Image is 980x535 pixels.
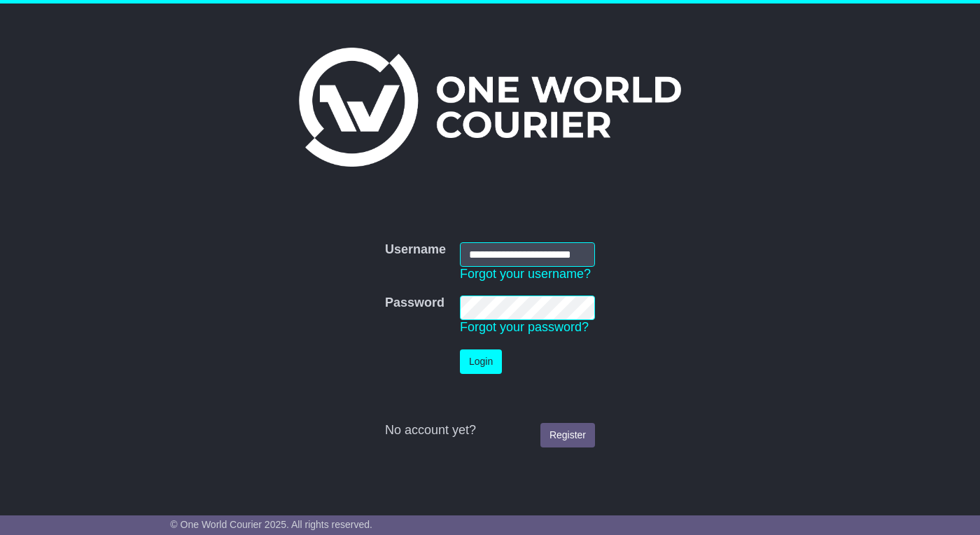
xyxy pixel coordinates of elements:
[460,349,502,374] button: Login
[460,320,589,334] a: Forgot your password?
[385,242,446,258] label: Username
[170,519,372,530] span: © One World Courier 2025. All rights reserved.
[385,296,444,311] label: Password
[540,423,595,447] a: Register
[385,423,595,438] div: No account yet?
[299,48,681,167] img: One World
[460,267,591,281] a: Forgot your username?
